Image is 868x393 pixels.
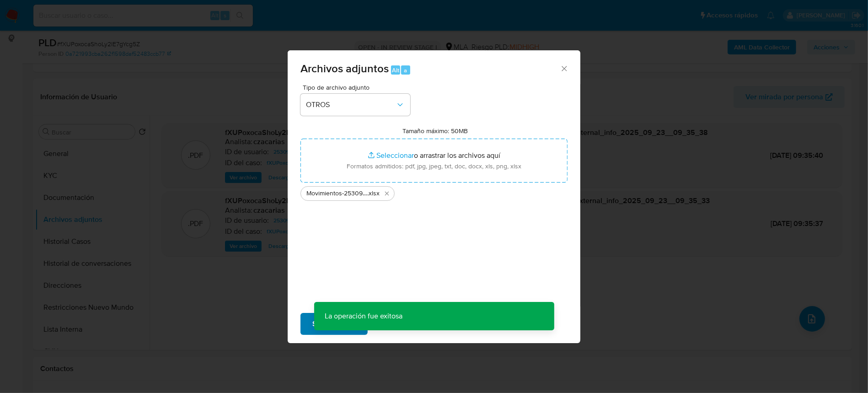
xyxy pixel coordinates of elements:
span: Alt [392,66,399,75]
button: Cerrar [560,64,568,72]
span: OTROS [306,100,396,109]
span: Movimientos-2530981303 [306,189,367,198]
button: Eliminar Movimientos-2530981303.xlsx [381,188,392,199]
ul: Archivos seleccionados [300,183,568,201]
p: La operación fue exitosa [314,302,414,330]
label: Tamaño máximo: 50MB [403,127,468,135]
span: .xlsx [367,189,380,198]
span: Subir archivo [312,314,356,334]
button: OTROS [300,94,410,116]
span: a [404,66,407,75]
span: Cancelar [383,314,413,334]
button: Subir archivo [300,313,368,335]
span: Archivos adjuntos [300,60,389,76]
span: Tipo de archivo adjunto [303,84,413,91]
